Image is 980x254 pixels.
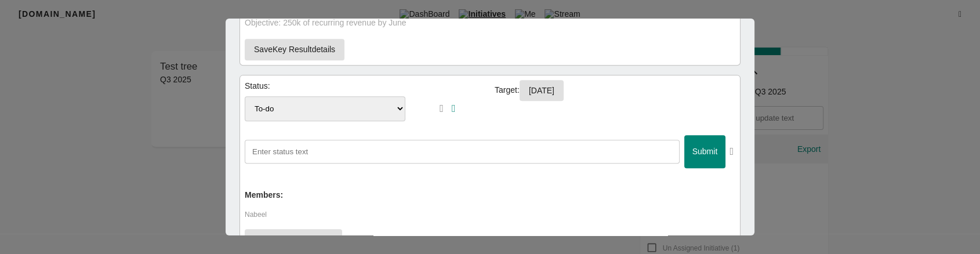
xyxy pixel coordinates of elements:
p: Objective : 250k of recurring revenue by June [245,17,539,28]
input: Enter status text [245,140,680,164]
p: Members: [245,177,286,201]
span: Target: [495,85,520,95]
button: Submit [684,135,725,168]
button: [DATE] [520,80,564,101]
span: Status: [245,81,270,90]
span: [DATE] [529,84,554,98]
p: Nabeel [245,210,735,220]
button: Add/Remove Member [245,229,342,251]
button: SaveKey Resultdetails [245,39,344,60]
span: Add/Remove Member [254,233,333,247]
span: Save Key Result details [254,42,335,57]
span: Submit [694,144,716,159]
